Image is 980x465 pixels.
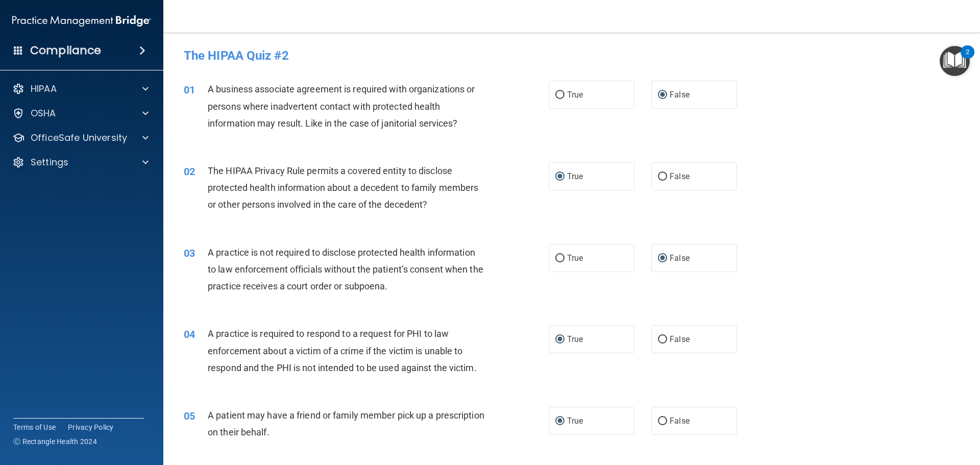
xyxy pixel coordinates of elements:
[184,84,195,96] span: 01
[208,84,475,128] span: A business associate agreement is required with organizations or persons where inadvertent contac...
[555,336,565,344] input: True
[555,91,565,99] input: True
[12,11,151,31] img: PMB logo
[658,91,667,99] input: False
[31,107,56,119] p: OSHA
[567,90,583,100] span: True
[555,173,565,181] input: True
[670,90,690,100] span: False
[567,253,583,263] span: True
[31,132,127,144] p: OfficeSafe University
[184,328,195,340] span: 04
[555,418,565,425] input: True
[184,410,195,422] span: 05
[670,253,690,263] span: False
[12,132,149,144] a: OfficeSafe University
[658,173,667,181] input: False
[670,334,690,344] span: False
[670,172,690,181] span: False
[12,83,149,95] a: HIPAA
[670,416,690,426] span: False
[12,107,149,119] a: OSHA
[12,156,149,168] a: Settings
[208,247,483,291] span: A practice is not required to disclose protected health information to law enforcement officials ...
[68,422,114,432] a: Privacy Policy
[208,328,477,373] span: A practice is required to respond to a request for PHI to law enforcement about a victim of a cri...
[555,255,565,262] input: True
[208,410,484,437] span: A patient may have a friend or family member pick up a prescription on their behalf.
[184,49,960,62] h4: The HIPAA Quiz #2
[658,336,667,344] input: False
[658,418,667,425] input: False
[567,416,583,426] span: True
[30,43,101,58] h4: Compliance
[184,165,195,178] span: 02
[966,52,969,65] div: 2
[567,172,583,181] span: True
[31,83,57,95] p: HIPAA
[13,436,97,447] span: Ⓒ Rectangle Health 2024
[184,247,195,259] span: 03
[940,46,970,76] button: Open Resource Center, 2 new notifications
[567,334,583,344] span: True
[13,422,56,432] a: Terms of Use
[658,255,667,262] input: False
[31,156,68,168] p: Settings
[208,165,478,210] span: The HIPAA Privacy Rule permits a covered entity to disclose protected health information about a ...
